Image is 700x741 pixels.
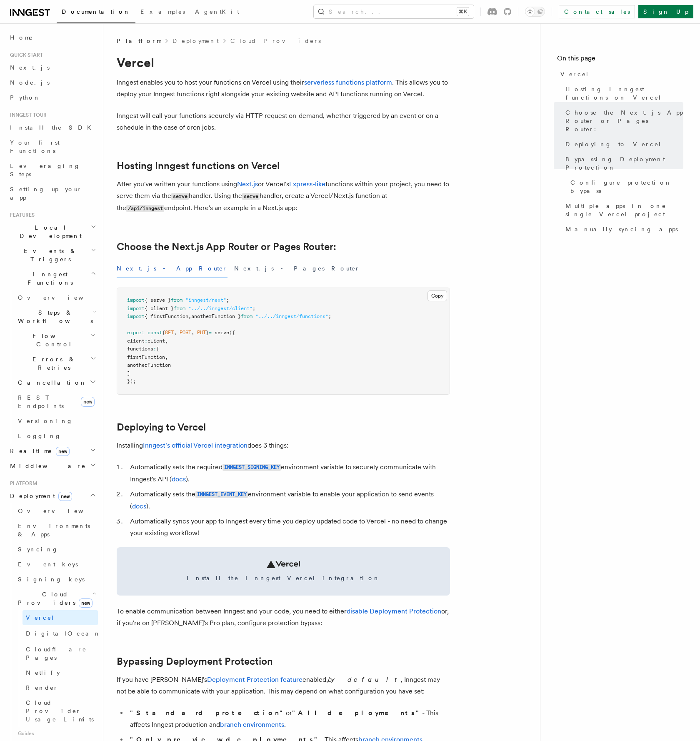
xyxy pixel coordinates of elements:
[22,680,98,695] a: Render
[127,378,136,384] span: });
[7,212,35,218] span: Features
[7,488,98,503] button: Deploymentnew
[234,259,360,278] button: Next.js - Pages Router
[117,547,450,596] a: Install the Inngest Vercel integration
[22,695,98,727] a: Cloud Provider Usage Limits
[127,370,130,376] span: ]
[127,516,450,539] li: Automatically syncs your app to Inngest every time you deploy updated code to Vercel - no need to...
[230,37,321,45] a: Cloud Providers
[62,8,130,15] span: Documentation
[117,77,450,100] p: Inngest enables you to host your functions on Vercel using their . This allows you to deploy your...
[15,390,98,413] a: REST Endpointsnew
[10,139,60,154] span: Your first Functions
[7,182,98,205] a: Setting up your app
[117,37,161,45] span: Platform
[117,241,336,253] a: Choose the Next.js App Router or Pages Router:
[18,294,104,301] span: Overview
[143,441,247,449] a: Inngest's official Vercel integration
[7,270,90,287] span: Inngest Functions
[427,290,447,301] button: Copy
[15,610,98,727] div: Cloud Providersnew
[18,523,90,538] span: Environments & Apps
[171,193,189,200] code: serve
[241,313,252,319] span: from
[562,222,683,237] a: Manually syncing apps
[557,53,683,67] h4: On this page
[127,297,145,303] span: import
[10,186,82,201] span: Setting up your app
[26,699,94,723] span: Cloud Provider Usage Limits
[117,55,450,70] h1: Vercel
[127,305,145,311] span: import
[153,346,156,352] span: :
[145,305,174,311] span: { client }
[191,313,241,319] span: anotherFunction }
[22,665,98,680] a: Netlify
[117,259,227,278] button: Next.js - App Router
[7,220,98,243] button: Local Development
[127,338,145,344] span: client
[562,105,683,137] a: Choose the Next.js App Router or Pages Router:
[557,67,683,82] a: Vercel
[220,721,284,728] a: branch environments
[7,135,98,158] a: Your first Functions
[171,297,182,303] span: from
[117,656,273,667] a: Bypassing Deployment Protection
[117,606,450,629] p: To enable communication between Inngest and your code, you need to either or, if you're on [PERSO...
[638,5,693,18] a: Sign Up
[292,709,422,717] strong: "All deployments"
[127,354,165,360] span: firstFunction
[147,338,165,344] span: client
[18,394,64,409] span: REST Endpoints
[18,418,73,424] span: Versioning
[140,8,185,15] span: Examples
[26,630,101,637] span: DigitalOcean
[15,590,92,607] span: Cloud Providers
[188,313,191,319] span: ,
[7,447,70,455] span: Realtime
[117,440,450,451] p: Installing does 3 things:
[304,78,392,86] a: serverless functions platform
[209,330,212,335] span: =
[15,428,98,443] a: Logging
[132,502,146,510] a: docs
[314,5,474,18] button: Search...⌘K
[18,433,61,439] span: Logging
[190,3,244,23] a: AgentKit
[7,60,98,75] a: Next.js
[165,338,168,344] span: ,
[565,85,683,102] span: Hosting Inngest functions on Vercel
[15,352,98,375] button: Errors & Retries
[57,3,135,23] a: Documentation
[559,5,635,18] a: Contact sales
[165,330,174,335] span: GET
[18,508,104,514] span: Overview
[145,313,188,319] span: { firstFunction
[172,475,186,483] a: docs
[191,330,194,335] span: ,
[565,202,683,218] span: Multiple apps in one single Vercel project
[7,75,98,90] a: Node.js
[26,669,60,676] span: Netlify
[7,158,98,182] a: Leveraging Steps
[26,646,87,661] span: Cloudflare Pages
[10,33,33,42] span: Home
[252,305,255,311] span: ;
[117,110,450,133] p: Inngest will call your functions securely via HTTP request on-demand, whether triggered by an eve...
[562,82,683,105] a: Hosting Inngest functions on Vercel
[7,290,98,443] div: Inngest Functions
[127,488,450,512] li: Automatically sets the environment variable to enable your application to send events ( ).
[7,267,98,290] button: Inngest Functions
[7,223,91,240] span: Local Development
[15,305,98,328] button: Steps & Workflows
[145,338,147,344] span: :
[22,642,98,665] a: Cloudflare Pages
[15,413,98,428] a: Versioning
[22,625,98,642] a: DigitalOcean
[562,137,683,152] a: Deploying to Vercel
[567,175,683,198] a: Configure protection bypass
[18,561,78,568] span: Event keys
[7,462,86,470] span: Middleware
[56,447,70,456] span: new
[117,421,206,433] a: Deploying to Vercel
